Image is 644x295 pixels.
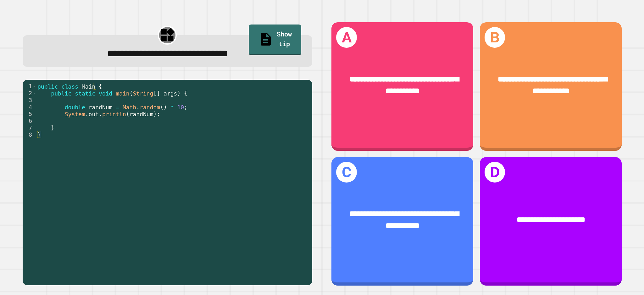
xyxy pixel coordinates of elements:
div: 6 [23,117,36,124]
span: Toggle code folding, rows 2 through 7 [32,90,36,97]
h1: D [485,162,505,183]
div: 2 [23,90,36,97]
div: 7 [23,124,36,131]
div: 1 [23,83,36,90]
a: Show tip [249,25,302,55]
div: 3 [23,97,36,104]
span: Toggle code folding, rows 1 through 8 [32,83,36,90]
div: 5 [23,111,36,117]
div: 4 [23,104,36,111]
h1: C [336,162,357,183]
div: 8 [23,131,36,138]
h1: A [336,27,357,48]
h1: B [485,27,505,48]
